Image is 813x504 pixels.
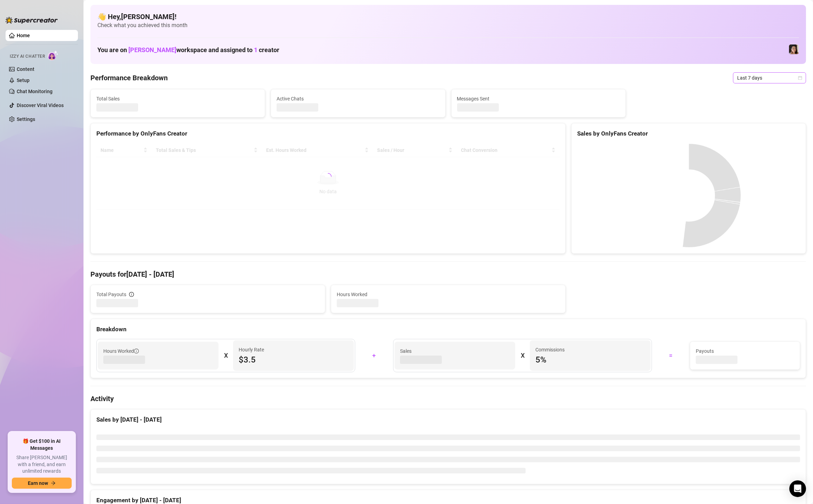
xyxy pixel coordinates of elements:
a: Discover Viral Videos [17,103,64,108]
div: + [359,350,389,361]
a: Content [17,66,34,72]
span: Active Chats [277,95,439,103]
h4: Payouts for [DATE] - [DATE] [90,269,806,279]
span: calendar [798,76,802,80]
article: Commissions [535,346,565,353]
span: Izzy AI Chatter [10,53,45,60]
a: Chat Monitoring [17,89,53,94]
img: Luna [789,44,799,54]
div: X [521,350,524,361]
div: Sales by [DATE] - [DATE] [96,415,800,424]
div: Performance by OnlyFans Creator [96,129,560,138]
button: Earn nowarrow-right [12,478,72,489]
div: X [224,350,228,361]
a: Settings [17,116,35,122]
div: Breakdown [96,325,800,334]
span: Total Sales [96,95,259,103]
span: Total Payouts [96,291,126,298]
span: Hours Worked [103,347,139,355]
span: [PERSON_NAME] [128,46,176,54]
span: loading [324,173,332,180]
span: Sales [400,347,510,355]
img: logo-BBDzfeDw.svg [6,17,58,24]
h4: Activity [90,394,806,404]
h4: Performance Breakdown [90,73,168,83]
span: Hours Worked [337,291,560,298]
span: info-circle [134,349,139,353]
span: Share [PERSON_NAME] with a friend, and earn unlimited rewards [12,454,72,475]
div: = [656,350,686,361]
a: Setup [17,78,30,83]
span: arrow-right [51,481,56,486]
div: Sales by OnlyFans Creator [577,129,800,138]
span: Payouts [696,347,794,355]
span: 5 % [535,354,645,365]
span: 🎁 Get $100 in AI Messages [12,438,72,452]
a: Home [17,33,30,38]
span: Check what you achieved this month [97,22,799,29]
span: $3.5 [239,354,348,365]
article: Hourly Rate [239,346,264,353]
h4: 👋 Hey, [PERSON_NAME] ! [97,12,799,22]
h1: You are on workspace and assigned to creator [97,46,279,54]
span: Earn now [28,480,48,486]
span: Last 7 days [737,73,802,83]
span: Messages Sent [457,95,620,103]
span: info-circle [129,292,134,297]
span: 1 [254,46,257,54]
div: Open Intercom Messenger [789,480,806,497]
img: AI Chatter [48,50,58,60]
